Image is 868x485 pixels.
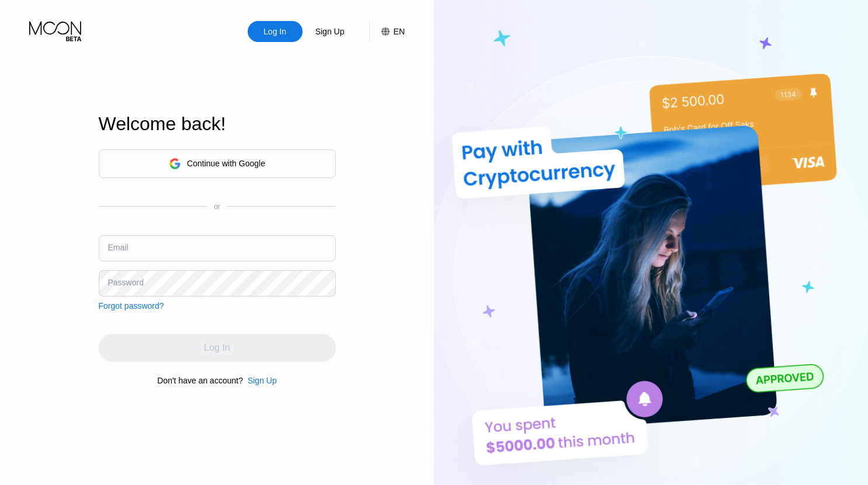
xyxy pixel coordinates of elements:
[187,159,265,168] div: Continue with Google
[248,376,277,385] div: Sign Up
[314,26,346,37] div: Sign Up
[99,301,164,310] div: Forgot password?
[108,243,129,252] div: Email
[262,26,287,37] div: Log In
[157,376,243,385] div: Don't have an account?
[394,27,405,36] div: EN
[99,113,336,135] div: Welcome back!
[108,278,144,287] div: Password
[369,21,405,42] div: EN
[214,203,220,211] div: or
[99,149,336,178] div: Continue with Google
[303,21,357,42] div: Sign Up
[243,376,277,385] div: Sign Up
[248,21,303,42] div: Log In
